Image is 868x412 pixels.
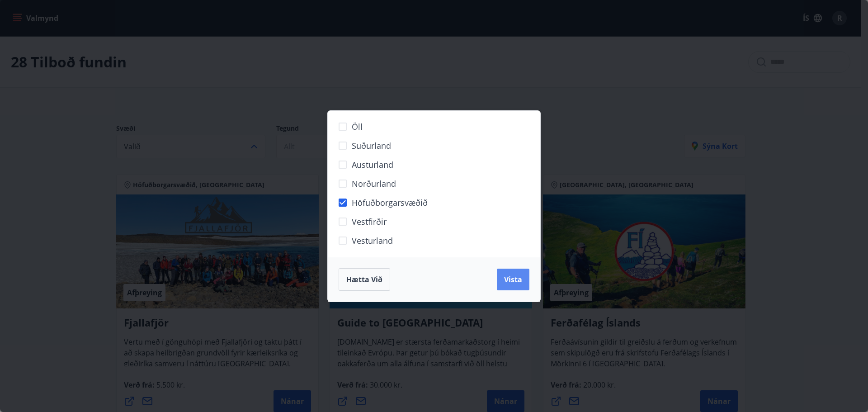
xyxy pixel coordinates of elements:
span: Höfuðborgarsvæðið [352,197,428,208]
span: Vestfirðir [352,216,387,227]
span: Vesturland [352,235,393,246]
span: Öll [352,121,363,133]
span: Norðurland [352,178,396,189]
span: Vista [504,275,522,284]
span: Suðurland [352,140,391,152]
button: Vista [497,269,529,290]
button: Hætta við [339,268,390,291]
span: Austurland [352,159,393,170]
span: Hætta við [346,275,382,284]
